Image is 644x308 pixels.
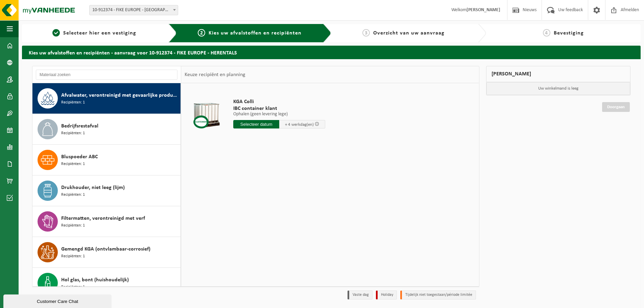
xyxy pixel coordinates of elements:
button: Filtermatten, verontreinigd met verf Recipiënten: 1 [32,206,181,237]
input: Materiaal zoeken [36,70,177,80]
button: Hol glas, bont (huishoudelijk) Recipiënten: 1 [32,268,181,299]
div: Keuze recipiënt en planning [181,66,249,83]
span: Recipiënten: 1 [61,99,85,106]
div: [PERSON_NAME] [486,66,631,82]
span: Gemengd KGA (ontvlambaar-corrosief) [61,245,150,253]
a: 1Selecteer hier een vestiging [25,29,163,37]
span: Hol glas, bont (huishoudelijk) [61,276,129,284]
span: Recipiënten: 1 [61,130,85,137]
span: Recipiënten: 1 [61,192,85,198]
p: Uw winkelmand is leeg [486,82,630,95]
span: 10-912374 - FIKE EUROPE - HERENTALS [90,5,178,15]
span: 4 [543,29,550,37]
span: IBC container klant [233,105,325,112]
span: Filtermatten, verontreinigd met verf [61,214,145,222]
span: Recipiënten: 1 [61,161,85,167]
span: 3 [362,29,370,37]
li: Vaste dag [348,290,373,300]
span: Afvalwater, verontreinigd met gevaarlijke producten [61,91,179,99]
span: Overzicht van uw aanvraag [373,30,445,36]
span: 2 [198,29,205,37]
span: Selecteer hier een vestiging [63,30,136,36]
p: Ophalen (geen levering lege) [233,112,325,117]
strong: [PERSON_NAME] [467,7,500,13]
span: + 4 werkdag(en) [285,122,314,127]
li: Holiday [376,290,397,300]
span: Recipiënten: 1 [61,284,85,290]
input: Selecteer datum [233,120,279,128]
button: Bedrijfsrestafval Recipiënten: 1 [32,114,181,145]
button: Gemengd KGA (ontvlambaar-corrosief) Recipiënten: 1 [32,237,181,268]
span: Recipiënten: 1 [61,222,85,229]
span: Bevestiging [554,30,584,36]
span: KGA Colli [233,98,325,105]
span: Bluspoeder ABC [61,153,98,161]
iframe: chat widget [3,293,113,308]
span: 1 [52,29,60,37]
button: Bluspoeder ABC Recipiënten: 1 [32,145,181,175]
button: Drukhouder, niet leeg (lijm) Recipiënten: 1 [32,175,181,206]
span: Recipiënten: 1 [61,253,85,260]
span: 10-912374 - FIKE EUROPE - HERENTALS [89,5,178,15]
li: Tijdelijk niet toegestaan/période limitée [400,290,476,300]
span: Bedrijfsrestafval [61,122,98,130]
h2: Kies uw afvalstoffen en recipiënten - aanvraag voor 10-912374 - FIKE EUROPE - HERENTALS [22,46,641,59]
button: Afvalwater, verontreinigd met gevaarlijke producten Recipiënten: 1 [32,83,181,114]
span: Kies uw afvalstoffen en recipiënten [209,30,302,36]
a: Doorgaan [602,102,630,112]
span: Drukhouder, niet leeg (lijm) [61,184,125,192]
